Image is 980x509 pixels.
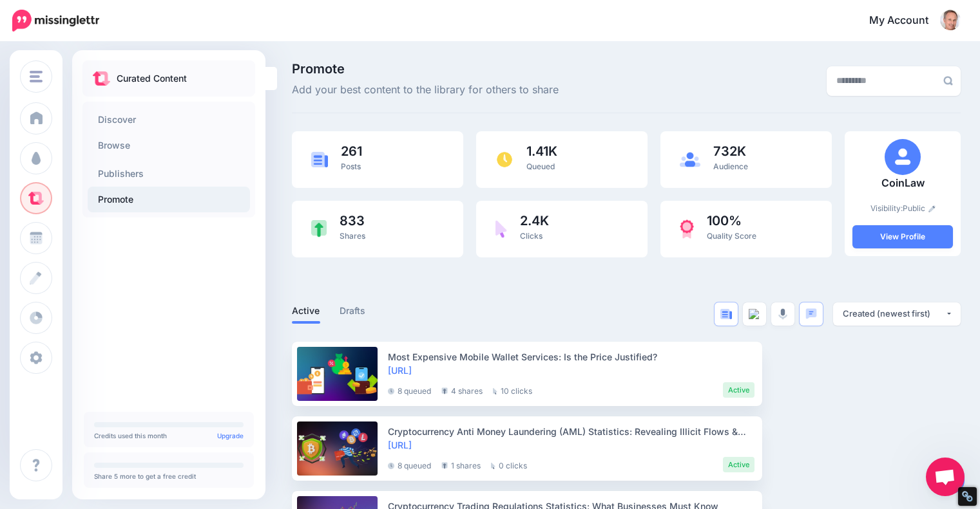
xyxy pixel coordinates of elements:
img: chat-square-blue.png [805,308,817,319]
img: article-blue.png [720,309,732,319]
a: My Account [856,5,961,37]
img: pointer-grey.png [491,463,495,469]
li: 1 shares [441,457,481,472]
li: Active [723,457,754,472]
img: Missinglettr [12,10,99,32]
img: curate.png [93,71,110,86]
span: 1.41K [526,145,557,158]
a: Discover [88,107,250,133]
span: Shares [340,231,365,241]
img: clock-grey-darker.png [388,388,394,394]
img: share-grey.png [441,462,448,469]
img: share-green.png [311,220,327,237]
span: Audience [713,162,748,171]
p: CoinLaw [852,175,953,192]
p: Curated Content [117,71,187,86]
span: Posts [341,162,361,171]
img: pointer-grey.png [493,388,497,394]
img: clock.png [495,151,514,169]
a: Browse [88,133,250,158]
li: 8 queued [388,382,431,398]
img: prize-red.png [680,219,694,239]
li: Active [723,382,754,398]
a: [URL] [388,440,412,450]
p: Visibility: [852,202,953,215]
div: Restore Info Box &#10;&#10;NoFollow Info:&#10; META-Robots NoFollow: &#09;true&#10; META-Robots N... [961,490,974,503]
img: article-blue.png [311,152,328,167]
img: share-grey.png [441,387,448,394]
div: Open chat [926,458,965,496]
img: users-blue.png [680,152,700,167]
img: pointer-purple.png [495,220,507,238]
img: microphone-grey.png [778,308,787,320]
a: Active [292,303,320,319]
span: 2.4K [520,214,549,227]
li: 10 clicks [493,382,532,398]
img: clock-grey-darker.png [388,463,394,469]
li: 0 clicks [491,457,527,472]
img: search-grey-6.png [943,76,953,86]
li: 4 shares [441,382,483,398]
span: Clicks [520,231,543,241]
img: video--grey.png [749,309,760,319]
span: Quality Score [707,231,756,241]
span: 100% [707,214,756,227]
a: Drafts [340,303,366,319]
span: 732K [713,145,748,158]
span: 833 [340,214,365,227]
a: Promote [88,187,250,212]
div: Most Expensive Mobile Wallet Services: Is the Price Justified? [388,350,754,364]
img: user_default_image.png [885,139,921,175]
img: menu.png [30,71,43,82]
span: Add your best content to the library for others to share [292,82,559,98]
a: Public [903,203,936,213]
a: [URL] [388,365,412,376]
div: Created (newest first) [843,308,945,320]
div: Cryptocurrency Anti Money Laundering (AML) Statistics: Revealing Illicit Flows & Enforcement [388,425,754,438]
li: 8 queued [388,457,431,472]
a: Publishers [88,161,250,187]
img: pencil.png [928,205,936,212]
span: Promote [292,62,559,75]
a: View Profile [852,225,953,248]
span: Queued [526,162,555,171]
button: Created (newest first) [833,302,961,326]
span: 261 [341,145,362,158]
